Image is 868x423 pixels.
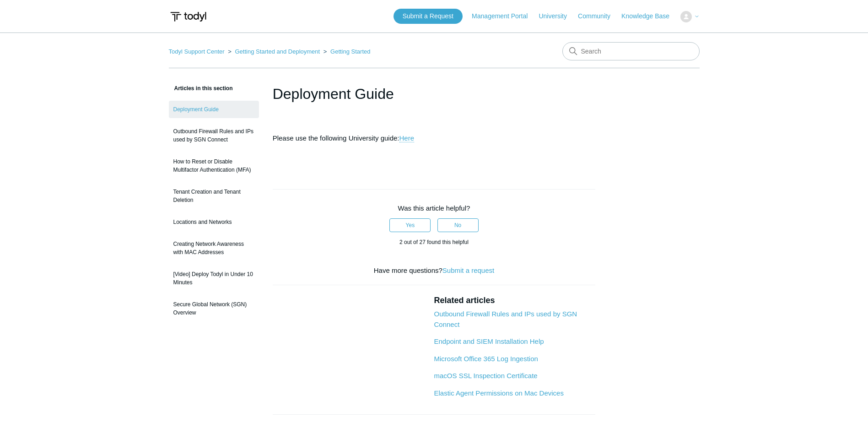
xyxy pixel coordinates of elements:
a: Secure Global Network (SGN) Overview [169,296,259,321]
a: Submit a Request [394,9,463,24]
a: Locations and Networks [169,213,259,231]
a: How to Reset or Disable Multifactor Authentication (MFA) [169,153,259,179]
a: Deployment Guide [169,101,259,118]
h2: Related articles [434,294,595,307]
a: Getting Started and Deployment [235,48,320,55]
li: Todyl Support Center [169,48,226,55]
li: Getting Started and Deployment [226,48,322,55]
span: Articles in this section [169,85,233,92]
a: Microsoft Office 365 Log Ingestion [434,355,538,363]
p: Please use the following University guide: [273,133,596,144]
a: Getting Started [330,48,370,55]
a: Outbound Firewall Rules and IPs used by SGN Connect [434,310,577,328]
a: Todyl Support Center [169,48,225,55]
a: University [539,11,576,21]
a: Outbound Firewall Rules and IPs used by SGN Connect [169,123,259,148]
a: Management Portal [472,11,537,21]
div: Have more questions? [273,266,596,276]
a: macOS SSL Inspection Certificate [434,372,537,380]
h1: Deployment Guide [273,83,596,105]
a: [Video] Deploy Todyl in Under 10 Minutes [169,266,259,291]
a: Submit a request [442,266,494,274]
a: Here [399,134,415,142]
span: 2 out of 27 found this helpful [399,239,469,245]
img: Todyl Support Center Help Center home page [169,8,208,25]
a: Creating Network Awareness with MAC Addresses [169,235,259,261]
a: Endpoint and SIEM Installation Help [434,337,544,345]
button: This article was not helpful [437,218,479,232]
span: Was this article helpful? [398,204,470,212]
a: Knowledge Base [621,11,679,21]
a: Tenant Creation and Tenant Deletion [169,183,259,209]
a: Community [578,11,620,21]
li: Getting Started [322,48,371,55]
button: This article was helpful [389,218,431,232]
a: Elastic Agent Permissions on Mac Devices [434,389,563,397]
input: Search [562,42,700,60]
